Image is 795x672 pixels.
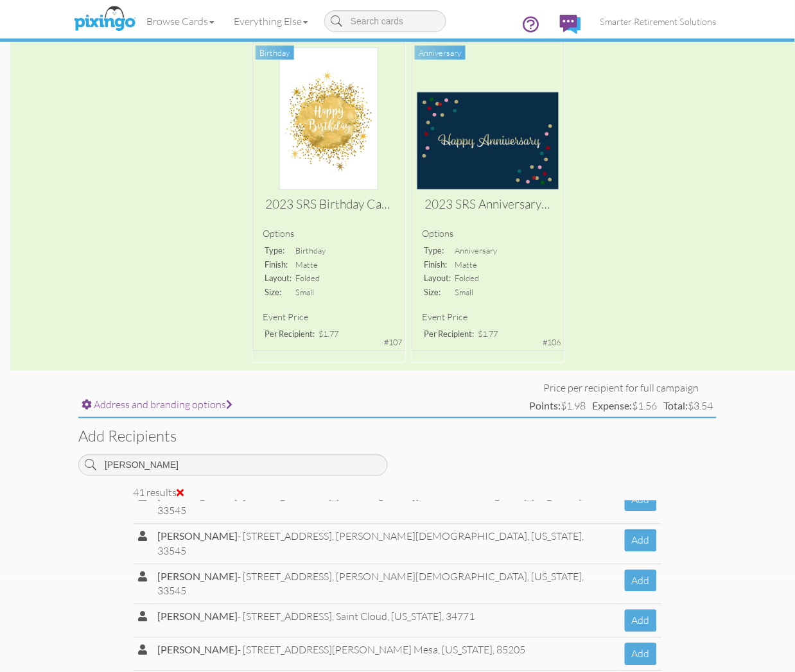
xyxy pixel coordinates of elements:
[625,570,657,592] button: Add
[442,644,494,657] span: [US_STATE],
[625,610,657,632] button: Add
[157,530,584,558] span: [PERSON_NAME][DEMOGRAPHIC_DATA],
[157,545,186,558] span: 33545
[593,400,633,412] strong: Expense:
[157,610,241,623] span: -
[391,610,444,623] span: [US_STATE],
[661,396,717,417] td: $3.54
[78,428,717,445] h3: Add recipients
[224,5,318,37] a: Everything Else
[600,16,717,27] span: Smarter Retirement Solutions
[157,585,186,598] span: 33545
[157,530,241,543] span: -
[625,489,657,512] button: Add
[591,5,726,38] a: Smarter Retirement Solutions
[157,571,241,583] span: -
[157,644,241,657] span: -
[94,399,232,411] span: Address and branding options
[157,571,584,598] span: [PERSON_NAME][DEMOGRAPHIC_DATA],
[496,644,525,657] span: 85205
[625,530,657,552] button: Add
[243,530,334,543] span: [STREET_ADDRESS],
[531,571,584,583] span: [US_STATE],
[157,644,238,656] strong: [PERSON_NAME]
[527,381,717,396] td: Price per recipient for full campaign
[664,400,688,412] strong: Total:
[590,396,661,417] td: $1.56
[625,643,657,666] button: Add
[243,571,334,583] span: [STREET_ADDRESS],
[530,400,561,412] strong: Points:
[414,644,525,657] span: Mesa,
[243,610,334,623] span: [STREET_ADDRESS],
[137,5,224,37] a: Browse Cards
[243,644,412,657] span: [STREET_ADDRESS][PERSON_NAME]
[324,10,446,32] input: Search cards
[336,610,475,623] span: Saint Cloud,
[157,610,238,623] strong: [PERSON_NAME]
[560,15,581,34] img: comments.svg
[446,610,475,623] span: 34771
[133,486,661,501] div: 41 results
[157,571,238,583] strong: [PERSON_NAME]
[71,3,139,35] img: pixingo logo
[157,530,238,542] strong: [PERSON_NAME]
[527,396,590,417] td: $1.98
[531,530,584,543] span: [US_STATE],
[78,454,388,476] input: Search contact and group names
[157,504,186,517] span: 33545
